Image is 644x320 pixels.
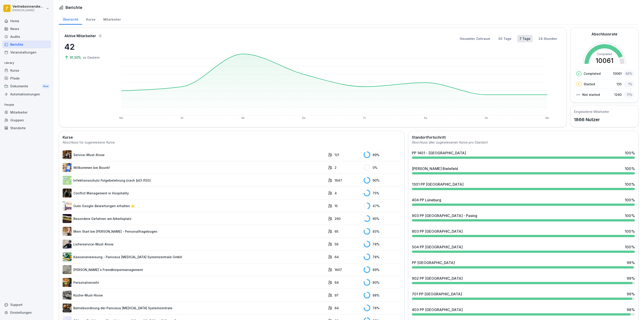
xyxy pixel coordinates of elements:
[335,152,339,157] p: 121
[517,35,533,42] button: 7 Tage
[496,35,514,42] button: 30 Tage
[63,240,72,249] img: hu6txd6pq7tal1w0hbosth6a.png
[584,82,595,86] p: Started
[63,140,401,145] div: Abschluss für zugewiesene Kurse
[364,241,401,247] div: 78 %
[625,213,635,218] div: 100 %
[2,82,51,90] a: DokumenteNew
[13,5,45,9] p: Vertriebsinnendienst
[335,293,339,298] p: 97
[627,276,635,281] div: 99 %
[364,228,401,235] div: 83 %
[335,306,339,310] p: 64
[412,213,477,218] div: 903 PP [GEOGRAPHIC_DATA] - Pasing
[410,290,637,302] a: 701 PP [GEOGRAPHIC_DATA]99%
[625,182,635,187] div: 100 %
[63,163,326,172] a: Willkommen bei Bounti!
[2,17,51,25] a: Home
[335,267,342,272] p: 1607
[582,92,600,97] p: Not started
[59,13,82,25] a: Übersicht
[63,303,72,312] img: erelp9ks1mghlbfzfpgfvnw0.png
[410,180,637,192] a: 1301 PP [GEOGRAPHIC_DATA]100%
[458,35,492,42] button: Gesamter Zeitraum
[63,265,326,274] a: [PERSON_NAME]`s Fremdkörpermanagement
[364,215,401,222] div: 65 %
[2,48,51,56] div: Veranstaltungen
[410,274,637,286] a: 902 PP [GEOGRAPHIC_DATA]99%
[625,244,635,250] div: 100 %
[412,260,455,265] div: PP [GEOGRAPHIC_DATA]
[364,202,401,209] div: 47 %
[42,84,50,89] div: New
[63,163,72,172] img: xh3bnih80d1pxcetv9zsuevg.png
[364,190,401,196] div: 75 %
[2,41,51,48] a: Berichte
[63,201,72,210] img: iwscqm9zjbdjlq9atufjsuwv.png
[412,276,463,281] div: 902 PP [GEOGRAPHIC_DATA]
[335,216,341,221] p: 260
[335,242,338,247] p: 59
[2,124,51,132] a: Standorte
[613,71,622,76] p: 10061
[363,116,366,120] text: Fr
[2,301,51,309] div: Support
[625,150,635,156] div: 100 %
[66,4,82,11] h1: Berichte
[2,67,51,74] div: Kurse
[2,309,51,316] a: Einstellungen
[63,150,72,159] img: kpon4nh320e9lf5mryu3zflh.png
[624,81,634,87] div: 1 %
[410,243,637,255] a: 504 PP [GEOGRAPHIC_DATA]100%
[627,260,635,265] div: 99 %
[410,211,637,223] a: 903 PP [GEOGRAPHIC_DATA] - Pasing100%
[302,116,306,120] text: Do
[63,278,72,287] img: zd24spwykzjjw3u1wcd2ptki.png
[364,279,401,286] div: 80 %
[2,82,51,90] div: Dokumente
[2,116,51,124] a: Gruppen
[63,214,72,223] img: zq4t51x0wy87l3xh8s87q7rq.png
[64,41,109,53] p: 42
[82,13,99,25] a: Kurse
[364,266,401,273] div: 89 %
[364,177,401,184] div: 90 %
[335,255,339,259] p: 64
[2,108,51,116] div: Mitarbeiter
[63,189,326,198] a: Conflict Management in Hospitality
[335,191,337,195] p: 4
[63,278,326,287] a: Personalverzehr
[625,197,635,203] div: 100 %
[63,150,326,159] a: Service-Must-Know
[63,227,326,236] a: Mein Start bei [PERSON_NAME] - Personalfragebogen
[412,291,462,297] div: 701 PP [GEOGRAPHIC_DATA]
[614,92,622,97] p: 1260
[616,82,622,86] p: 135
[99,13,125,25] a: Mitarbeiter
[335,165,337,170] p: 2
[410,305,637,317] a: 403 PP [GEOGRAPHIC_DATA]98%
[2,101,51,108] p: People
[119,116,123,120] text: Mo
[624,91,634,98] div: 11 %
[63,176,72,185] img: tgff07aey9ahi6f4hltuk21p.png
[410,258,637,270] a: PP [GEOGRAPHIC_DATA]99%
[63,252,72,261] img: fvkk888r47r6bwfldzgy1v13.png
[625,229,635,234] div: 100 %
[64,33,96,39] p: Aktive Mitarbeiter
[2,25,51,33] a: News
[63,176,326,185] a: Infektionsschutz Folgebelehrung (nach §43 IfSG)
[2,90,51,98] a: Automatisierungen
[624,70,634,77] div: 88 %
[364,164,401,171] div: 0 %
[412,182,464,187] div: 1301 PP [GEOGRAPHIC_DATA]
[2,33,51,41] div: Audits
[485,116,488,120] text: So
